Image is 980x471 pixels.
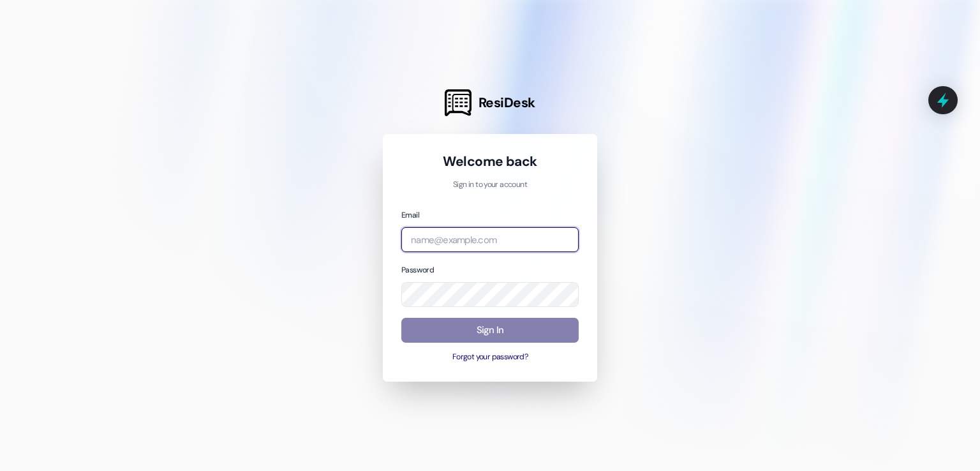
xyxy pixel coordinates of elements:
[401,318,579,343] button: Sign In
[445,89,471,116] img: ResiDesk Logo
[401,153,579,170] h1: Welcome back
[401,227,579,252] input: name@example.com
[479,94,535,112] span: ResiDesk
[401,210,419,220] label: Email
[401,179,579,191] p: Sign in to your account
[401,265,434,275] label: Password
[401,352,579,363] button: Forgot your password?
